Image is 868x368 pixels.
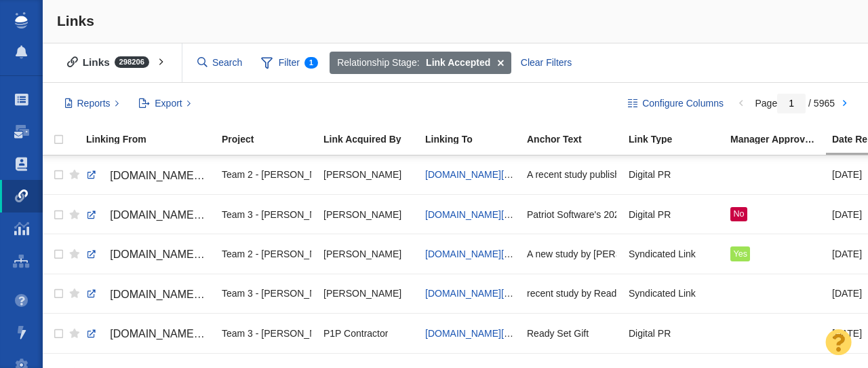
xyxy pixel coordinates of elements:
td: Yes [724,234,826,274]
td: Digital PR [623,195,724,234]
a: [DOMAIN_NAME][URL] [425,169,526,180]
td: Kyle Ochsner [317,195,419,234]
span: [DOMAIN_NAME][URL] [110,328,224,339]
span: Filter [254,50,325,76]
td: Syndicated Link [623,274,724,313]
span: [PERSON_NAME] [323,248,401,260]
div: recent study by Ready Set Gift [527,279,616,308]
td: P1P Contractor [317,314,419,353]
td: Kyle Ochsner [317,274,419,313]
div: Project [222,134,322,144]
div: A new study by [PERSON_NAME] [527,239,616,268]
div: Team 3 - [PERSON_NAME] | Summer | [PERSON_NAME]\Ready Set Gift\Ready Set Gift - Digital PR - Corp... [222,318,311,348]
span: Digital PR [629,168,671,181]
a: [DOMAIN_NAME][URL] [425,288,526,299]
span: Relationship Stage: [337,56,419,70]
span: No [733,209,744,219]
span: Export [155,96,182,111]
span: Syndicated Link [629,287,696,299]
span: [PERSON_NAME] [323,287,401,299]
a: [DOMAIN_NAME][URL] [86,283,210,306]
a: [DOMAIN_NAME][URL] [425,209,526,220]
td: No [724,195,826,234]
td: Digital PR [623,155,724,195]
button: Reports [57,92,127,115]
span: P1P Contractor [323,327,388,339]
div: Link Acquired By [323,134,424,144]
span: Digital PR [629,208,671,221]
div: Team 3 - [PERSON_NAME] | Summer | [PERSON_NAME]\Patriot Software\Patriot Software - Digital PR - ... [222,200,311,229]
span: [DOMAIN_NAME][URL] [110,289,224,300]
a: [DOMAIN_NAME][URL] [86,243,210,266]
div: Patriot Software's 2025 survey [527,200,616,229]
a: Anchor Text [527,134,627,146]
button: Export [132,92,199,115]
img: buzzstream_logo_iconsimple.png [15,12,27,29]
div: A recent study published by Hanwha [527,160,616,189]
div: Link Type [629,134,729,144]
a: [DOMAIN_NAME][URL] [425,249,526,259]
div: Clear Filters [513,52,579,75]
a: [DOMAIN_NAME][URL] [86,204,210,227]
a: Link Acquired By [323,134,424,146]
span: Reports [77,96,111,111]
div: Team 3 - [PERSON_NAME] | Summer | [PERSON_NAME]\Ready Set Gift\Ready Set Gift - Digital PR - Corp... [222,279,311,308]
a: Link Type [629,134,729,146]
a: [DOMAIN_NAME][URL] [86,323,210,346]
span: [DOMAIN_NAME][URL] [110,170,224,181]
a: Linking To [425,134,526,146]
div: Linking From [86,134,220,144]
td: Digital PR [623,314,724,353]
div: Team 2 - [PERSON_NAME] | [PERSON_NAME] | [PERSON_NAME]\Renuity\Renuity - Digital PR - Why First-T... [222,239,311,268]
td: Syndicated Link [623,234,724,274]
span: Digital PR [629,327,671,339]
div: Team 2 - [PERSON_NAME] | [PERSON_NAME] | [PERSON_NAME]\Hanwha [PERSON_NAME]\Hanwha Vision Amercia... [222,160,311,189]
span: Configure Columns [642,96,724,111]
a: [DOMAIN_NAME][URL] [425,328,526,339]
div: Manager Approved Link? [730,134,831,144]
div: Ready Set Gift [527,318,616,348]
span: 1 [304,57,318,69]
span: Syndicated Link [629,248,696,260]
span: [DOMAIN_NAME][URL] [110,249,224,260]
td: Kyle Ochsner [317,234,419,274]
span: Page / 5965 [755,98,835,109]
span: [DOMAIN_NAME][URL] [110,209,224,221]
div: Anchor Text [527,134,627,144]
span: Links [57,13,94,29]
input: Search [192,51,249,75]
a: Manager Approved Link? [730,134,831,146]
strong: Link Accepted [426,56,490,70]
button: Configure Columns [620,92,732,115]
td: Kyle Ochsner [317,155,419,195]
span: [PERSON_NAME] [323,168,401,181]
span: [PERSON_NAME] [323,208,401,221]
a: Linking From [86,134,220,146]
div: Linking To [425,134,526,144]
a: [DOMAIN_NAME][URL] [86,164,210,187]
span: Yes [733,249,747,259]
